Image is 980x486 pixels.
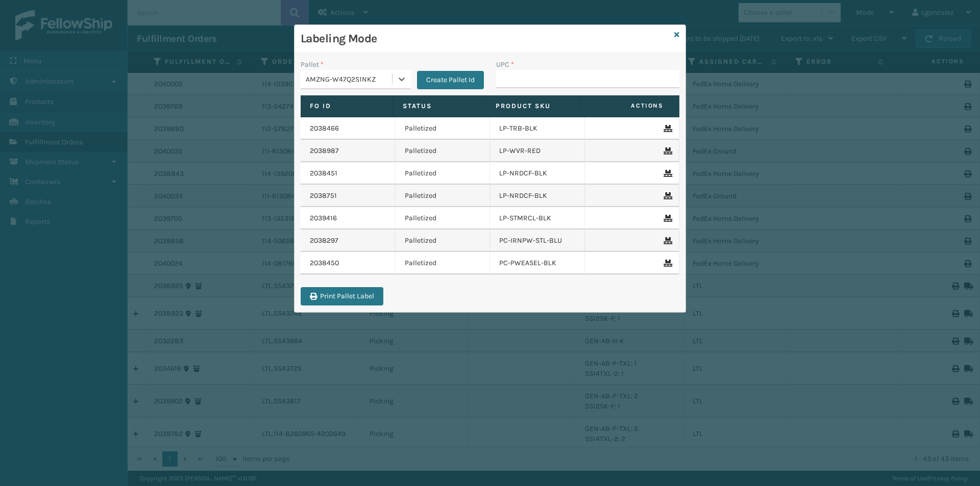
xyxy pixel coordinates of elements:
[490,140,585,162] td: LP-WVR-RED
[490,185,585,207] td: LP-NRDCF-BLK
[490,117,585,140] td: LP-TRB-BLK
[306,74,393,85] div: AMZNG-W47Q2S1NKZ
[664,237,670,244] i: Remove From Pallet
[396,162,491,185] td: Palletized
[396,252,491,274] td: Palletized
[396,117,491,140] td: Palletized
[496,59,514,70] label: UPC
[396,185,491,207] td: Palletized
[664,260,670,267] i: Remove From Pallet
[310,191,337,201] a: 2038751
[490,252,585,274] td: PC-PWEASEL-BLK
[310,146,339,156] a: 2038987
[490,207,585,229] td: LP-STMRCL-BLK
[301,59,324,70] label: Pallet
[310,258,339,268] a: 2038450
[301,287,383,305] button: Print Pallet Label
[310,123,339,134] a: 2038466
[664,215,670,222] i: Remove From Pallet
[664,192,670,199] i: Remove From Pallet
[310,236,338,246] a: 2038297
[664,147,670,155] i: Remove From Pallet
[490,229,585,252] td: PC-IRNPW-STL-BLU
[396,140,491,162] td: Palletized
[310,168,337,178] a: 2038451
[396,229,491,252] td: Palletized
[664,125,670,132] i: Remove From Pallet
[417,71,484,89] button: Create Pallet Id
[310,213,337,223] a: 2039416
[396,207,491,229] td: Palletized
[496,101,570,111] label: Product SKU
[310,101,384,111] label: Fo Id
[301,31,670,46] h3: Labeling Mode
[403,101,477,111] label: Status
[582,97,670,114] span: Actions
[664,170,670,177] i: Remove From Pallet
[490,162,585,185] td: LP-NRDCF-BLK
